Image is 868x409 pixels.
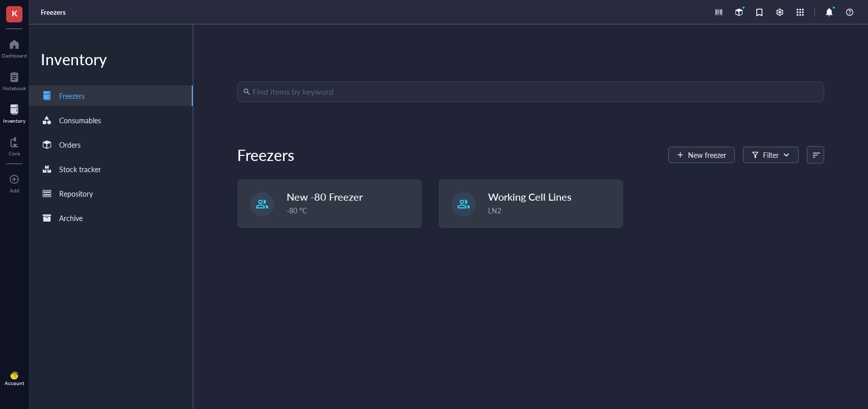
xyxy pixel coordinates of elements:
[9,134,20,156] a: Core
[29,110,193,130] a: Consumables
[29,86,193,106] a: Freezers
[59,188,93,199] div: Repository
[237,145,294,165] div: Freezers
[5,380,24,386] div: Account
[59,163,101,175] div: Stock tracker
[9,150,20,156] div: Core
[12,7,17,19] span: K
[29,183,193,204] a: Repository
[59,212,83,224] div: Archive
[3,69,26,91] a: Notebook
[59,115,101,126] div: Consumables
[29,159,193,179] a: Stock tracker
[2,36,27,59] a: Dashboard
[29,208,193,228] a: Archive
[688,151,726,159] span: New freezer
[763,149,779,160] div: Filter
[488,189,572,204] span: Working Cell Lines
[3,118,25,124] div: Inventory
[287,205,415,216] div: -80 °C
[287,189,363,204] span: New -80 Freezer
[59,90,85,101] div: Freezers
[3,85,26,91] div: Notebook
[2,52,27,59] div: Dashboard
[3,101,25,124] a: Inventory
[668,147,735,163] button: New freezer
[10,371,18,379] img: da48f3c6-a43e-4a2d-aade-5eac0d93827f.jpeg
[29,49,193,69] div: Inventory
[488,205,617,216] div: LN2
[29,134,193,155] a: Orders
[59,139,81,150] div: Orders
[10,187,19,194] div: Add
[41,8,68,17] a: Freezers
